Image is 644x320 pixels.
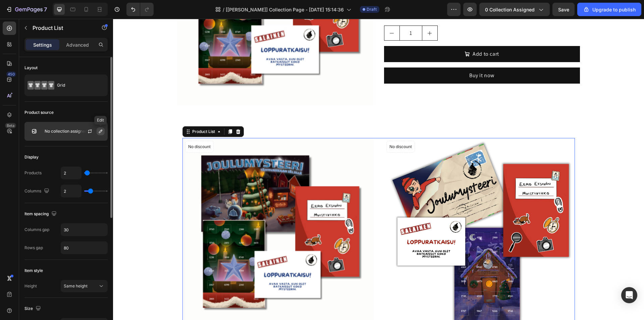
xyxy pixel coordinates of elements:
[577,3,641,16] button: Upgrade to publish
[24,187,51,196] div: Columns
[57,78,98,93] div: Grid
[24,268,43,274] div: Item style
[558,7,569,12] span: Save
[367,6,377,12] span: Draft
[45,129,87,134] p: No collection assigned
[3,3,50,16] button: 7
[24,170,42,176] div: Products
[69,119,261,311] a: Joulumysteeri - Tähtivarkaan jäljillä
[271,49,467,65] button: Buy it now
[61,224,107,236] input: Auto
[64,283,88,288] span: Same height
[61,242,107,254] input: Auto
[24,109,54,116] div: Product source
[24,245,43,251] div: Rows gap
[61,280,108,292] button: Same height
[28,125,41,138] img: collection feature img
[66,41,89,48] p: Advanced
[276,125,299,131] p: No discount
[583,6,636,13] div: Upgrade to publish
[6,72,16,77] div: 450
[479,3,550,16] button: 0 collection assigned
[5,123,16,128] div: Beta
[485,6,535,13] span: 0 collection assigned
[226,6,344,13] span: [[PERSON_NAME]] Collection Page - [DATE] 15:14:36
[24,227,49,233] div: Columns gap
[61,185,81,197] input: Auto
[33,41,52,48] p: Settings
[271,119,462,311] a: Joulumysteeri - Kadonneiden kirjeiden arvoitus
[271,27,467,43] button: Add to cart
[223,6,224,13] span: /
[61,167,81,179] input: Auto
[356,53,381,61] div: Buy it now
[552,3,575,16] button: Save
[78,110,103,116] div: Product List
[24,154,39,160] div: Display
[33,24,90,32] p: Product List
[44,5,47,13] p: 7
[24,283,37,289] div: Height
[24,304,42,313] div: Size
[126,3,154,16] div: Undo/Redo
[360,31,386,39] div: Add to cart
[621,287,637,303] div: Open Intercom Messenger
[24,210,58,219] div: Item spacing
[24,65,38,71] div: Layout
[113,19,644,320] iframe: To enrich screen reader interactions, please activate Accessibility in Grammarly extension settings
[75,125,98,131] p: No discount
